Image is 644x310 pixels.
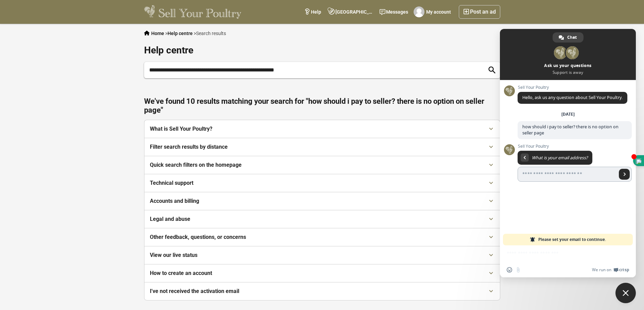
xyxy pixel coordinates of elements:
a: Other feedback, questions, or concerns [144,228,500,246]
span: Chat [567,32,577,43]
span: Hello, ask us any question about Sell Your Poultry. [522,95,623,100]
div: View our live status [150,252,479,259]
span: how should i pay to seller? there is no option on seller page [522,124,619,136]
div: Technical support [150,180,479,186]
img: Abungy [414,6,424,17]
a: Chat [553,32,584,43]
a: Help [300,5,325,19]
a: Quick search filters on the homepage [144,156,500,174]
li: > [165,31,193,36]
h1: Help centre [144,45,500,56]
input: Enter your email address... [518,167,617,182]
a: Filter search results by distance [144,138,500,156]
a: Close chat [615,283,636,303]
h2: We've found 10 results matching your search for "how should i pay to seller? there is no option o... [144,97,500,115]
span: Crisp [619,267,629,273]
a: What is Sell Your Poultry? [144,120,500,138]
div: I've not received the activation email [150,288,479,295]
a: Technical support [144,174,500,192]
div: Filter search results by distance [150,144,479,150]
a: Legal and abuse [144,210,500,228]
a: Accounts and billing [144,192,500,210]
span: Please set your email to continue. [538,234,606,245]
a: My account [412,5,455,19]
a: I've not received the activation email [144,282,500,300]
span: We run on [592,267,611,273]
a: How to create an account [144,264,500,282]
span: Insert an emoji [507,267,512,273]
span: Sell Your Poultry [518,85,627,90]
a: Messages [376,5,412,19]
div: [DATE] [561,112,575,116]
div: Accounts and billing [150,198,479,205]
div: Other feedback, questions, or concerns [150,234,479,241]
a: Post an ad [459,5,500,19]
a: Help centre [168,31,193,36]
li: > [194,31,226,36]
img: Sell Your Poultry [144,5,242,19]
div: How to create an account [150,270,479,277]
a: Home [151,31,164,36]
a: [GEOGRAPHIC_DATA], [GEOGRAPHIC_DATA] [325,5,376,19]
div: Legal and abuse [150,216,479,223]
a: Send [619,169,630,180]
span: Sell Your Poultry [518,144,632,149]
a: We run onCrisp [592,267,629,273]
div: What is Sell Your Poultry? [150,126,479,132]
button: Search [485,63,500,78]
span: Search results [196,31,226,36]
div: Quick search filters on the homepage [150,162,479,168]
span: What is your email address? [532,155,588,161]
a: View our live status [144,246,500,264]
